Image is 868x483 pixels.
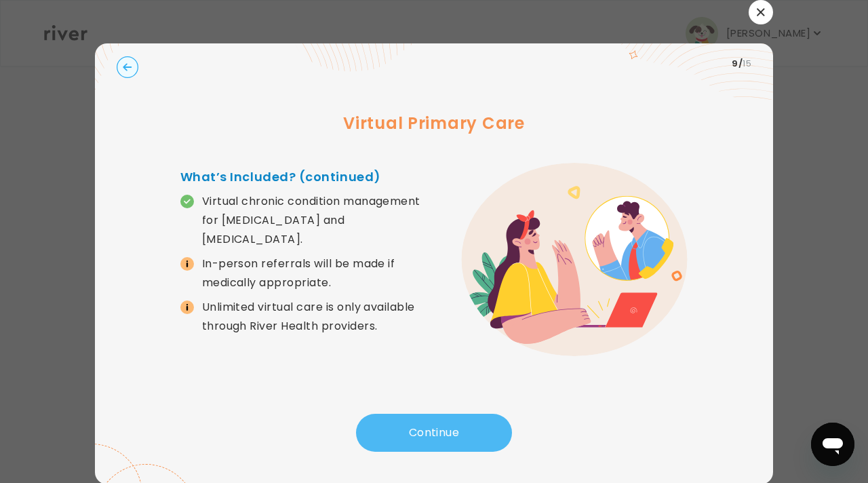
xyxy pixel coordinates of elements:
h3: Virtual Primary Care [117,111,751,136]
button: Continue [356,414,512,452]
h4: What’s Included? (continued) [180,168,434,187]
p: Virtual chronic condition management for [MEDICAL_DATA] and [MEDICAL_DATA]. [202,192,434,249]
img: error graphic [461,163,688,356]
p: Unlimited virtual care is only available through River Health providers. [202,298,434,336]
iframe: Button to launch messaging window [811,423,854,466]
p: In-person referrals will be made if medically appropriate. [202,254,434,292]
